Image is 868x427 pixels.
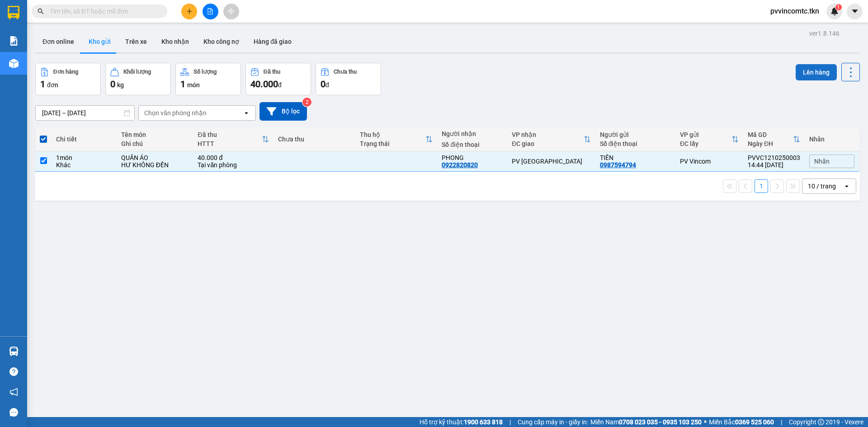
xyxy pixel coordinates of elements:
span: copyright [818,419,824,425]
sup: 2 [302,98,311,107]
span: question-circle [9,367,18,376]
div: Đã thu [264,69,280,75]
img: warehouse-icon [9,347,19,356]
div: PVVC1210250003 [748,154,800,161]
div: 10 / trang [808,182,836,191]
div: Tại văn phòng [198,161,269,169]
span: ⚪️ [704,420,707,424]
span: Nhãn [814,158,830,165]
div: 14:44 [DATE] [748,161,800,169]
input: Select a date range. [36,106,134,120]
div: Trạng thái [360,140,425,147]
button: Kho công nợ [196,31,246,52]
span: | [509,417,511,427]
span: pvvincomtc.tkn [763,5,826,17]
input: Tìm tên, số ĐT hoặc mã đơn [50,6,156,16]
button: Kho gửi [81,31,118,52]
span: đ [278,81,282,89]
sup: 1 [835,4,842,10]
div: PHONG [442,154,503,161]
button: plus [181,4,197,19]
span: đơn [47,81,58,89]
img: logo-vxr [8,6,19,19]
span: đ [325,81,329,89]
span: Miền Nam [590,417,702,427]
span: | [781,417,782,427]
div: ver 1.8.146 [809,28,840,38]
div: Ghi chú [121,140,189,147]
div: 1 món [56,154,112,161]
div: Người gửi [600,131,671,138]
div: Chưa thu [278,136,351,143]
div: Số điện thoại [600,140,671,147]
div: Mã GD [748,131,793,138]
span: 0 [321,79,325,89]
button: 1 [755,179,768,193]
div: Người nhận [442,130,503,137]
div: Khác [56,161,112,169]
strong: 0369 525 060 [735,418,774,426]
svg: open [243,109,250,117]
div: VP nhận [512,131,584,138]
div: QUẦN ÁO [121,154,189,161]
span: message [9,408,18,417]
button: Hàng đã giao [246,31,299,52]
button: Số lượng1món [175,63,241,95]
div: Chưa thu [334,69,357,75]
img: warehouse-icon [9,59,19,68]
div: Số lượng [193,69,217,75]
button: Trên xe [118,31,154,52]
span: 0 [110,79,115,89]
button: Khối lượng0kg [105,63,171,95]
span: 1 [40,79,45,89]
img: icon-new-feature [830,7,839,15]
div: HƯ KHÔNG ĐỀN [121,161,189,169]
th: Toggle SortBy [193,127,273,151]
span: 1 [837,4,840,10]
button: Kho nhận [154,31,196,52]
th: Toggle SortBy [743,127,805,151]
img: solution-icon [9,36,19,46]
span: file-add [207,8,213,14]
button: Bộ lọc [259,102,307,121]
div: Đã thu [198,131,261,138]
th: Toggle SortBy [355,127,437,151]
span: aim [228,8,234,14]
th: Toggle SortBy [507,127,595,151]
span: Hỗ trợ kỹ thuật: [420,417,503,427]
button: Chưa thu0đ [316,63,381,95]
div: Khối lượng [123,69,151,75]
button: Đã thu40.000đ [245,63,311,95]
strong: 1900 633 818 [464,418,503,426]
button: Lên hàng [796,64,837,80]
span: Miền Bắc [709,417,774,427]
span: 40.000 [250,79,278,89]
div: Tên món [121,131,189,138]
div: TIÊN [600,154,671,161]
div: PV [GEOGRAPHIC_DATA] [512,158,591,165]
button: caret-down [847,4,863,19]
div: Số điện thoại [442,141,503,148]
div: 40.000 đ [198,154,269,161]
strong: 0708 023 035 - 0935 103 250 [619,418,702,426]
div: HTTT [198,140,261,147]
span: kg [117,81,124,89]
div: Chi tiết [56,136,112,143]
span: caret-down [851,7,859,15]
div: 0922820820 [442,161,478,169]
span: plus [186,8,193,14]
div: ĐC giao [512,140,584,147]
span: notification [9,388,18,396]
button: Đơn online [35,31,81,52]
span: món [187,81,200,89]
div: Thu hộ [360,131,425,138]
div: PV Vincom [680,158,739,165]
div: Nhãn [809,136,854,143]
div: 0987594794 [600,161,636,169]
button: aim [223,4,239,19]
div: Ngày ĐH [748,140,793,147]
div: Đơn hàng [53,69,78,75]
button: file-add [203,4,218,19]
div: ĐC lấy [680,140,731,147]
div: VP gửi [680,131,731,138]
